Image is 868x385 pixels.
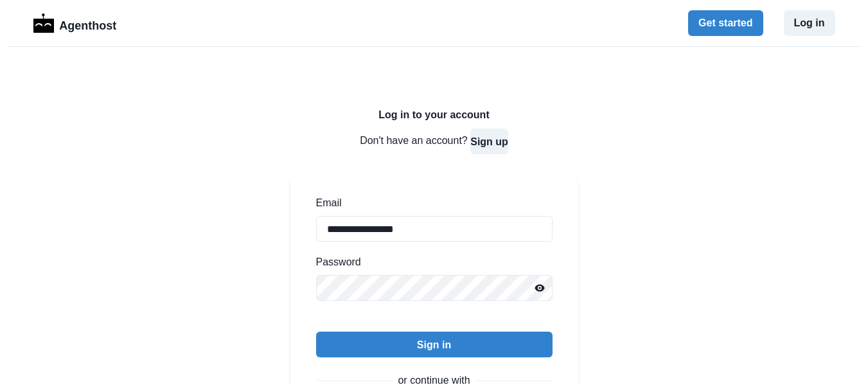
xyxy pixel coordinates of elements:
button: Sign up [470,129,508,154]
button: Get started [688,10,763,36]
p: Agenthost [59,12,116,35]
label: Password [316,255,545,270]
img: Logo [33,13,55,33]
button: Reveal password [527,275,553,301]
button: Log in [784,10,835,36]
a: LogoAgenthost [33,12,117,35]
p: Don't have an account? [290,129,578,154]
label: Email [316,195,545,211]
h2: Log in to your account [290,109,578,121]
button: Sign in [316,332,553,357]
